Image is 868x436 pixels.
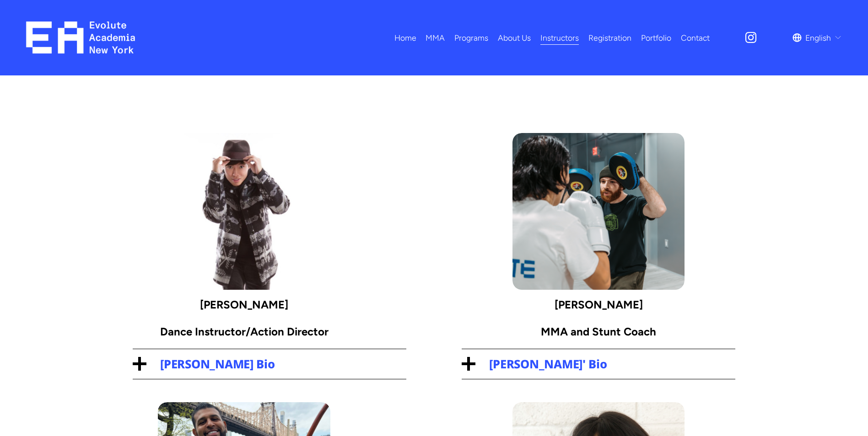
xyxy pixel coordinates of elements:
[454,31,488,45] span: Programs
[146,356,406,372] span: [PERSON_NAME] Bio
[555,298,643,311] strong: [PERSON_NAME]
[805,31,831,45] span: English
[540,30,579,46] a: Instructors
[133,349,406,379] button: [PERSON_NAME] Bio
[462,349,735,379] button: [PERSON_NAME]' Bio
[793,30,842,46] div: language picker
[541,325,656,338] strong: MMA and Stunt Coach
[426,31,445,45] span: MMA
[641,30,671,46] a: Portfolio
[200,298,288,311] strong: [PERSON_NAME]
[744,31,758,44] a: Instagram
[588,30,631,46] a: Registration
[681,30,710,46] a: Contact
[160,325,329,338] strong: Dance Instructor/Action Director
[454,30,488,46] a: folder dropdown
[475,356,735,372] span: [PERSON_NAME]' Bio
[426,30,445,46] a: folder dropdown
[394,30,416,46] a: Home
[26,21,135,53] img: EA
[498,30,531,46] a: About Us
